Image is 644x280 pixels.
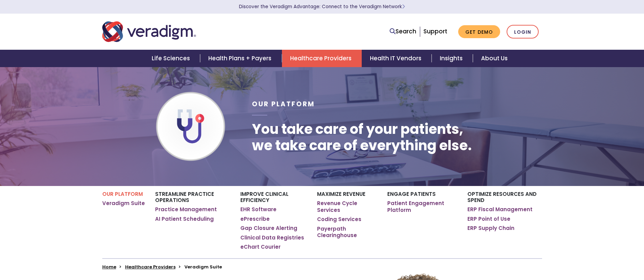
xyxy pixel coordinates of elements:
[125,264,176,270] a: Healthcare Providers
[473,50,516,67] a: About Us
[155,206,217,213] a: Practice Management
[252,99,315,109] span: Our Platform
[200,50,282,67] a: Health Plans + Payers
[239,3,405,10] a: Discover the Veradigm Advantage: Connect to the Veradigm NetworkLearn More
[467,216,510,222] a: ERP Point of Use
[252,121,472,154] h1: You take care of your patients, we take care of everything else.
[102,200,145,207] a: Veradigm Suite
[317,200,377,213] a: Revenue Cycle Services
[390,27,416,36] a: Search
[317,216,361,223] a: Coding Services
[317,225,377,239] a: Payerpath Clearinghouse
[240,216,270,222] a: ePrescribe
[467,225,514,232] a: ERP Supply Chain
[240,234,304,241] a: Clinical Data Registries
[458,25,500,38] a: Get Demo
[240,225,297,232] a: Gap Closure Alerting
[102,264,116,270] a: Home
[240,244,281,250] a: eChart Courier
[402,3,405,10] span: Learn More
[362,50,432,67] a: Health IT Vendors
[282,50,362,67] a: Healthcare Providers
[240,206,276,213] a: EHR Software
[102,20,196,43] img: Veradigm logo
[467,206,533,213] a: ERP Fiscal Management
[507,25,539,39] a: Login
[432,50,473,67] a: Insights
[387,200,457,213] a: Patient Engagement Platform
[144,50,200,67] a: Life Sciences
[155,216,214,222] a: AI Patient Scheduling
[423,27,447,35] a: Support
